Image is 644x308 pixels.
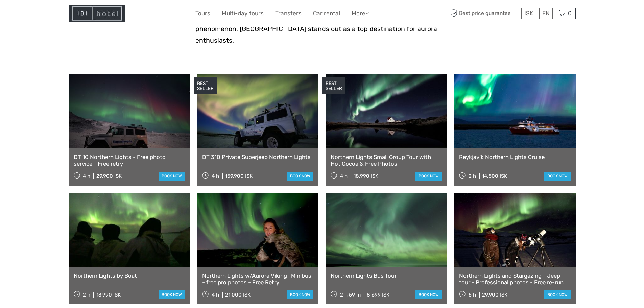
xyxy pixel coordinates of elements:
a: Reykjavík Northern Lights Cruise [459,153,570,160]
span: 4 h [212,292,219,298]
span: Best price guarantee [449,8,520,19]
span: 2 h [469,173,476,179]
div: 18.990 ISK [354,173,378,179]
a: Car rental [313,8,340,18]
a: book now [544,290,571,299]
div: 159.900 ISK [225,173,253,179]
div: 21.000 ISK [225,292,251,298]
span: 4 h [212,173,219,179]
button: Open LiveChat chat widget [78,10,86,19]
div: EN [539,8,553,19]
a: Northern Lights w/Aurora Viking -Minibus - free pro photos - Free Retry [202,272,313,286]
a: Northern Lights by Boat [74,272,185,279]
a: book now [415,290,442,299]
span: 4 h [83,173,90,179]
a: DT 10 Northern Lights - Free photo service - Free retry [74,153,185,167]
span: 4 h [340,173,348,179]
div: BEST SELLER [322,77,345,94]
a: Northern Lights Bus Tour [331,272,442,279]
span: 2 h 59 m [340,292,361,298]
a: book now [287,290,313,299]
div: 14.500 ISK [482,173,507,179]
img: Hotel Information [69,5,125,22]
div: BEST SELLER [194,77,217,94]
a: Transfers [275,8,302,18]
span: 0 [567,10,573,17]
a: book now [415,172,442,181]
p: We're away right now. Please check back later! [9,12,76,17]
a: Northern Lights Small Group Tour with Hot Cocoa & Free Photos [331,153,442,167]
div: 29.900 ISK [482,292,507,298]
div: 29.900 ISK [96,173,122,179]
span: 2 h [83,292,90,298]
span: ISK [524,10,533,17]
a: Northern Lights and Stargazing - Jeep tour - Professional photos - Free re-run [459,272,570,286]
a: More [352,8,369,18]
div: 8.699 ISK [367,292,389,298]
a: book now [159,290,185,299]
a: book now [544,172,571,181]
a: book now [159,172,185,181]
span: 5 h [469,292,476,298]
a: DT 310 Private Superjeep Northern Lights [202,153,313,160]
a: Tours [195,8,210,18]
a: book now [287,172,313,181]
a: Multi-day tours [222,8,264,18]
div: 13.990 ISK [96,292,121,298]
